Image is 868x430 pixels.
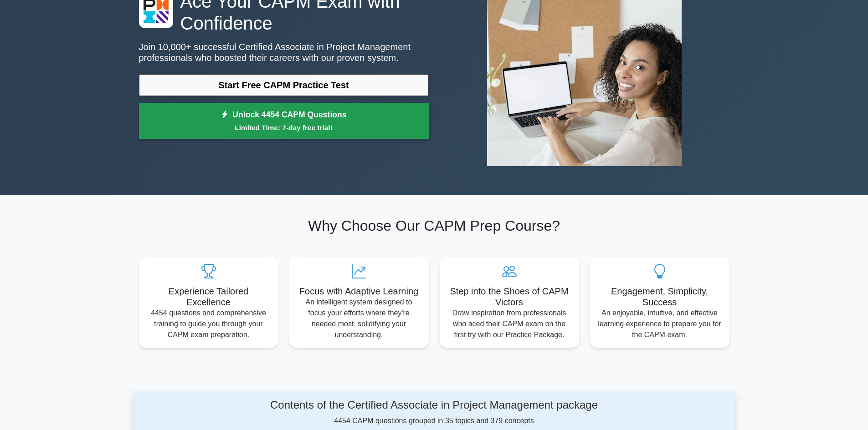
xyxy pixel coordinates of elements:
div: 4454 CAPM questions grouped in 35 topics and 379 concepts [220,399,649,426]
h2: Why Choose Our CAPM Prep Course? [139,217,729,234]
h5: Engagement, Simplicity, Success [597,286,722,308]
a: Unlock 4454 CAPM QuestionsLimited Time: 7-day free trial! [139,103,429,139]
h5: Experience Tailored Excellence [146,286,271,308]
p: An enjoyable, intuitive, and effective learning experience to prepare you for the CAPM exam. [597,308,722,340]
h4: Contents of the Certified Associate in Project Management package [220,399,649,412]
p: Draw inspiration from professionals who aced their CAPM exam on the first try with our Practice P... [447,308,572,340]
p: 4454 questions and comprehensive training to guide you through your CAPM exam preparation. [146,308,271,340]
h5: Step into the Shoes of CAPM Victors [447,286,572,308]
h5: Focus with Adaptive Learning [297,286,421,297]
a: Start Free CAPM Practice Test [139,74,429,96]
p: An intelligent system designed to focus your efforts where they're needed most, solidifying your ... [297,297,421,340]
small: Limited Time: 7-day free trial! [150,122,417,133]
p: Join 10,000+ successful Certified Associate in Project Management professionals who boosted their... [139,41,429,63]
